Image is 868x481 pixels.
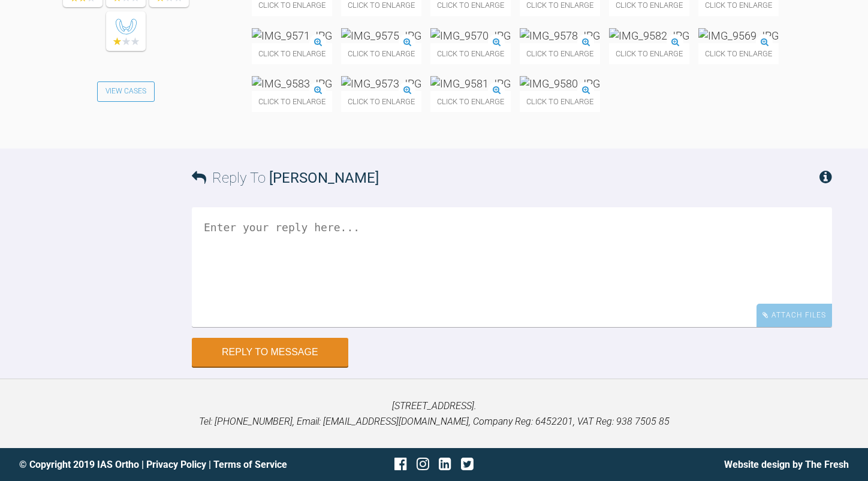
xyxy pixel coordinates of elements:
img: IMG_9573.JPG [341,76,421,91]
img: IMG_9580.JPG [520,76,600,91]
p: [STREET_ADDRESS]. Tel: [PHONE_NUMBER], Email: [EMAIL_ADDRESS][DOMAIN_NAME], Company Reg: 6452201,... [19,398,849,429]
img: IMG_9570.JPG [430,28,511,43]
img: IMG_9582.JPG [609,28,689,43]
img: IMG_9583.JPG [252,76,332,91]
span: Click to enlarge [341,43,421,64]
img: IMG_9581.JPG [430,76,511,91]
span: Click to enlarge [252,43,332,64]
span: Click to enlarge [520,91,600,112]
a: View Cases [97,81,155,102]
a: Privacy Policy [146,459,206,470]
span: [PERSON_NAME] [269,170,379,186]
img: IMG_9575.JPG [341,28,421,43]
img: IMG_9569.JPG [698,28,779,43]
span: Click to enlarge [609,43,689,64]
div: © Copyright 2019 IAS Ortho | | [19,457,296,473]
h3: Reply To [192,167,379,189]
span: Click to enlarge [430,43,511,64]
img: IMG_9578.JPG [520,28,600,43]
img: IMG_9571.JPG [252,28,332,43]
span: Click to enlarge [430,91,511,112]
span: Click to enlarge [252,91,332,112]
span: Click to enlarge [698,43,779,64]
a: Terms of Service [213,459,287,470]
span: Click to enlarge [520,43,600,64]
button: Reply to Message [192,338,348,367]
div: Attach Files [757,304,832,327]
span: Click to enlarge [341,91,421,112]
a: Website design by The Fresh [724,459,849,470]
